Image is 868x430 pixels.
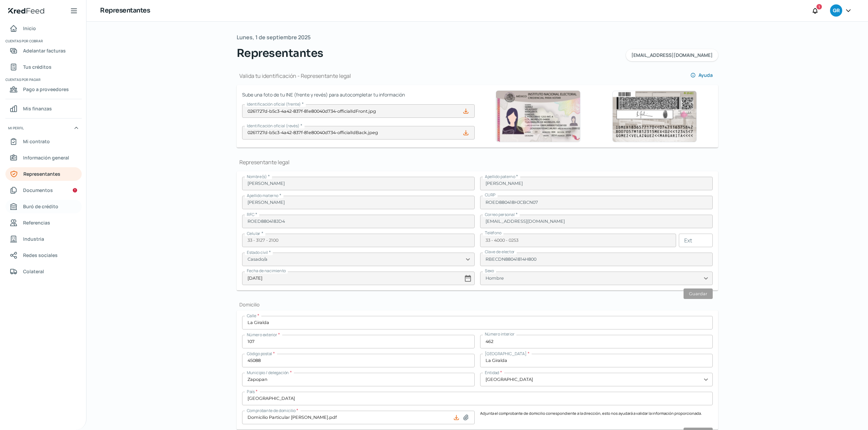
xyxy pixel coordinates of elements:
span: Representantes [237,45,323,61]
span: Inicio [23,24,36,33]
span: Cuentas por pagar [5,77,81,83]
span: Número interior [485,331,514,337]
span: [GEOGRAPHIC_DATA] [485,351,527,357]
span: Nombre(s) [247,174,267,179]
a: Documentos [5,184,82,197]
h2: Domicilio [237,301,718,308]
a: Pago a proveedores [5,83,82,96]
span: Calle [247,313,256,319]
a: Adelantar facturas [5,44,82,58]
span: GR [833,7,840,15]
button: Ayuda [685,68,718,82]
span: Mi perfil [8,125,24,131]
span: Entidad [485,370,499,375]
span: RFC [247,212,254,217]
span: Municipio / delegación [247,370,289,375]
span: Apellido materno [247,193,278,198]
span: Teléfono [485,230,501,236]
a: Mi contrato [5,135,82,148]
span: 1 [818,4,820,10]
a: Información general [5,151,82,165]
span: Comprobante de domicilio [247,408,295,413]
span: Código postal [247,351,272,357]
span: Mi contrato [23,137,50,146]
a: Redes sociales [5,249,82,262]
a: Tus créditos [5,60,82,74]
h1: Representantes [100,6,150,16]
button: Guardar [684,288,713,299]
span: Número exterior [247,332,277,338]
img: Ejemplo de identificación oficial (revés) [612,91,697,142]
span: Celular [247,231,260,236]
span: Redes sociales [23,251,58,259]
span: Documentos [23,186,53,194]
span: Adelantar facturas [23,46,66,55]
span: Información general [23,153,69,162]
span: Colateral [23,267,44,276]
span: Estado civil [247,250,268,255]
h1: Representante legal [237,158,718,166]
h1: Valida tu identificación - Representante legal [237,72,351,80]
span: Clave de elector [485,249,515,255]
img: Ejemplo de identificación oficial (frente) [496,90,580,142]
a: Buró de crédito [5,200,82,213]
a: Representantes [5,167,82,181]
span: Representantes [23,170,60,178]
a: Inicio [5,22,82,35]
p: Adjunta el comprobante de domicilio correspondiente a la dirección, esto nos ayudará a validar la... [480,411,713,424]
span: Referencias [23,218,50,227]
span: Fecha de nacimiento [247,268,286,274]
span: [EMAIL_ADDRESS][DOMAIN_NAME] [631,53,713,58]
span: Lunes, 1 de septiembre 2025 [237,33,311,42]
span: País [247,389,255,394]
a: Industria [5,232,82,246]
span: Buró de crédito [23,202,58,211]
span: Correo personal [485,212,515,217]
span: Cuentas por cobrar [5,38,81,44]
span: Sube una foto de tu INE (frente y revés) para autocompletar tu información [242,90,475,99]
span: Mis finanzas [23,104,52,113]
span: Pago a proveedores [23,85,69,93]
a: Colateral [5,265,82,278]
span: Identificación oficial (revés) [247,123,299,129]
span: Industria [23,235,44,243]
span: Apellido paterno [485,174,515,179]
a: Referencias [5,216,82,230]
a: Mis finanzas [5,102,82,115]
span: Identificación oficial (frente) [247,101,301,107]
span: CURP [485,192,496,198]
span: Sexo [485,268,494,274]
span: Tus créditos [23,63,52,71]
span: Ayuda [698,73,713,78]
